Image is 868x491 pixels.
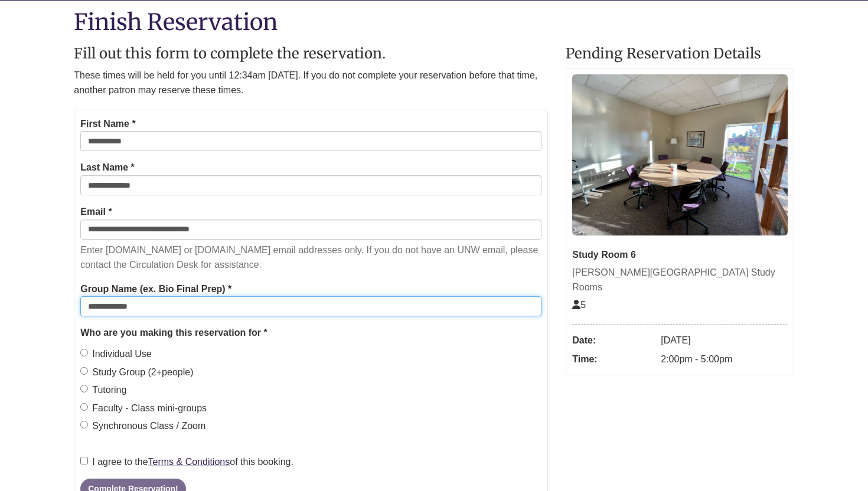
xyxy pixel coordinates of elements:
[80,421,88,428] input: Synchronous Class / Zoom
[80,385,88,392] input: Tutoring
[572,350,655,369] dt: Time:
[80,382,126,398] label: Tutoring
[80,401,207,416] label: Faculty - Class mini-groups
[148,457,230,467] a: Terms & Conditions
[80,403,88,411] input: Faculty - Class mini-groups
[80,325,541,341] legend: Who are you making this reservation for *
[572,265,788,295] div: [PERSON_NAME][GEOGRAPHIC_DATA] Study Rooms
[80,457,88,464] input: I agree to theTerms & Conditionsof this booking.
[74,68,548,98] p: These times will be held for you until 12:34am [DATE]. If you do not complete your reservation be...
[80,204,112,220] label: Email *
[80,418,205,434] label: Synchronous Class / Zoom
[572,331,655,350] dt: Date:
[80,367,88,375] input: Study Group (2+people)
[572,74,788,235] img: Study Room 6
[572,300,586,310] span: The capacity of this space
[80,243,541,273] p: Enter [DOMAIN_NAME] or [DOMAIN_NAME] email addresses only. If you do not have an UNW email, pleas...
[566,46,794,61] h2: Pending Reservation Details
[80,346,152,362] label: Individual Use
[80,454,293,470] label: I agree to the of this booking.
[572,247,788,263] div: Study Room 6
[80,281,231,297] label: Group Name (ex. Bio Final Prep) *
[80,365,193,380] label: Study Group (2+people)
[80,349,88,356] input: Individual Use
[661,350,788,369] dd: 2:00pm - 5:00pm
[661,331,788,350] dd: [DATE]
[74,9,794,34] h1: Finish Reservation
[80,116,135,132] label: First Name *
[80,160,135,175] label: Last Name *
[74,46,548,61] h2: Fill out this form to complete the reservation.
